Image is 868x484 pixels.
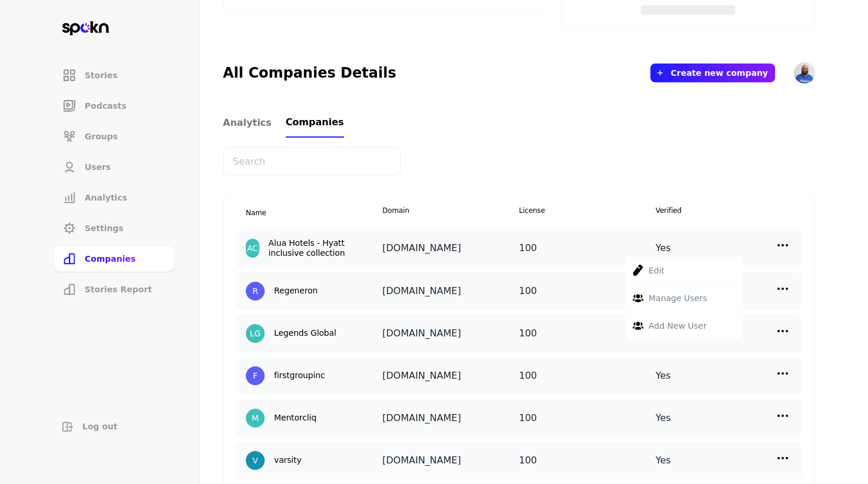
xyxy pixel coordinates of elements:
a: Stories Report [53,275,175,303]
span: Analytics [223,116,272,130]
span: Podcasts [85,100,126,112]
div: 100 [519,324,656,343]
a: Podcasts [53,92,175,120]
a: Analytics [223,108,272,138]
span: Name [246,209,266,217]
h2: Legends Global [274,328,336,338]
div: [DOMAIN_NAME] [382,366,519,385]
span: License [519,205,656,219]
h2: varsity [274,455,302,465]
div: M [252,412,259,424]
button: Create new company [670,68,768,78]
span: Companies [85,253,136,265]
div: 100 [519,238,656,258]
div: 100 [519,366,656,385]
span: Stories Report [85,283,152,295]
a: Companies [286,108,344,138]
div: F [253,369,258,382]
span: Users [85,161,111,173]
span: Verified [656,205,792,219]
h2: Regeneron [274,286,318,296]
span: Log out [82,420,118,432]
a: Analytics [53,183,175,212]
button: Log out [53,416,175,437]
div: Yes [656,366,792,385]
div: Yes [656,451,792,470]
p: Manage Users [649,292,707,305]
a: Users [53,153,175,181]
div: R [252,285,258,297]
h2: Mentorcliq [274,413,316,423]
a: Companies [53,245,175,273]
p: Add New User [649,319,706,332]
div: LG [250,327,261,339]
div: [DOMAIN_NAME] [382,238,519,258]
span: Stories [85,69,118,81]
a: Groups [53,122,175,151]
div: [DOMAIN_NAME] [382,409,519,428]
span: Domain [382,205,519,219]
div: [DOMAIN_NAME] [382,282,519,301]
div: Yes [656,238,792,258]
div: AC [247,242,258,254]
a: Settings [53,214,175,242]
span: Groups [85,131,118,142]
div: 100 [519,282,656,301]
h2: All Companies Details [223,64,396,82]
a: Stories [53,61,175,89]
div: 100 [519,409,656,428]
div: 100 [519,451,656,470]
div: [DOMAIN_NAME] [382,451,519,470]
span: Companies [286,115,344,129]
span: Settings [85,222,123,234]
div: V [252,454,258,466]
div: [DOMAIN_NAME] [382,324,519,343]
h2: firstgroupinc [274,370,325,380]
div: Yes [656,409,792,428]
p: Edit [649,264,665,277]
input: Search [223,147,400,175]
h2: Alua Hotels - Hyatt inclusive collection [269,238,378,258]
span: Analytics [85,192,127,203]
